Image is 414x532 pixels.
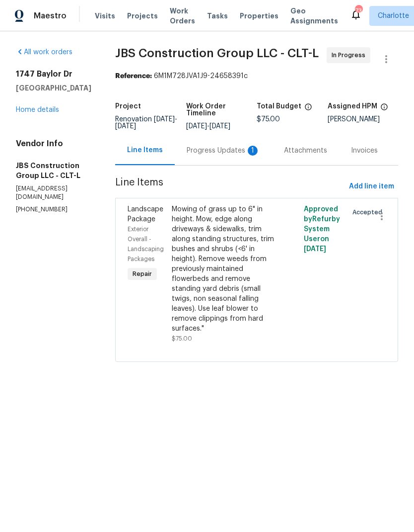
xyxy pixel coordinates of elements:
[16,83,91,93] h5: [GEOGRAPHIC_DATA]
[115,116,177,130] span: -
[129,269,156,279] span: Repair
[115,73,152,80] b: Reference:
[127,11,158,21] span: Projects
[170,6,195,26] span: Work Orders
[34,11,67,21] span: Maestro
[209,123,230,130] span: [DATE]
[304,246,326,253] span: [DATE]
[304,206,340,253] span: Approved by Refurby System User on
[332,50,369,60] span: In Progress
[186,123,230,130] span: -
[290,6,338,26] span: Geo Assignments
[207,12,228,19] span: Tasks
[115,103,141,110] h5: Project
[248,146,258,156] div: 1
[328,116,399,123] div: [PERSON_NAME]
[16,139,91,149] h4: Vendor Info
[352,207,386,217] span: Accepted
[16,205,91,214] p: [PHONE_NUMBER]
[345,177,398,196] button: Add line item
[304,103,312,116] span: The total cost of line items that have been proposed by Opendoor. This sum includes line items th...
[257,116,280,123] span: $75.00
[349,180,394,193] span: Add line item
[355,6,362,16] div: 73
[186,123,207,130] span: [DATE]
[115,116,177,130] span: Renovation
[187,146,260,156] div: Progress Updates
[284,146,327,156] div: Attachments
[16,49,72,56] a: All work orders
[172,336,192,342] span: $75.00
[351,146,378,156] div: Invoices
[115,47,319,59] span: JBS Construction Group LLC - CLT-L
[240,11,278,21] span: Properties
[16,161,91,180] h5: JBS Construction Group LLC - CLT-L
[128,226,164,262] span: Exterior Overall - Landscaping Packages
[16,184,91,201] p: [EMAIL_ADDRESS][DOMAIN_NAME]
[115,177,345,196] span: Line Items
[154,116,175,123] span: [DATE]
[186,103,257,117] h5: Work Order Timeline
[257,103,301,110] h5: Total Budget
[16,106,59,113] a: Home details
[95,11,115,21] span: Visits
[128,206,163,223] span: Landscape Package
[380,103,388,116] span: The hpm assigned to this work order.
[115,123,136,130] span: [DATE]
[115,71,398,81] div: 6M1M728JVA1J9-24658391c
[378,11,409,21] span: Charlotte
[16,69,91,79] h2: 1747 Baylor Dr
[172,204,276,334] div: Mowing of grass up to 6" in height. Mow, edge along driveways & sidewalks, trim along standing st...
[127,145,163,155] div: Line Items
[328,103,377,110] h5: Assigned HPM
